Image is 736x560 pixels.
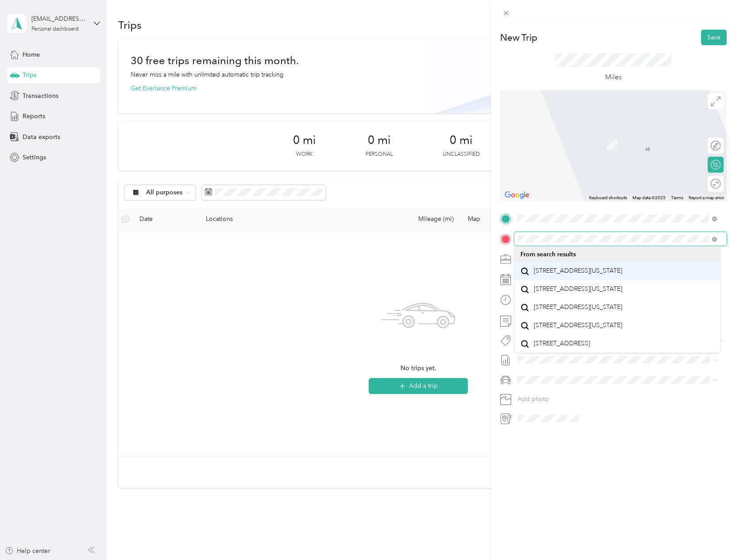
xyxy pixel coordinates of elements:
button: Keyboard shortcuts [589,195,627,201]
a: Terms (opens in new tab) [671,195,683,200]
button: Add photo [514,393,727,406]
span: [STREET_ADDRESS] [534,340,590,348]
span: [STREET_ADDRESS][US_STATE] [534,321,622,329]
iframe: Everlance-gr Chat Button Frame [686,510,736,560]
span: Map data ©2025 [632,195,666,200]
img: Google [502,189,532,201]
p: New Trip [500,31,537,44]
span: [STREET_ADDRESS][US_STATE] [534,285,622,293]
a: Report a map error [689,195,724,200]
span: [STREET_ADDRESS][US_STATE] [534,267,622,275]
a: Open this area in Google Maps (opens a new window) [502,189,532,201]
span: [STREET_ADDRESS][US_STATE] [534,303,622,311]
span: From search results [520,251,576,258]
button: Save [701,30,727,45]
p: Miles [605,72,622,83]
